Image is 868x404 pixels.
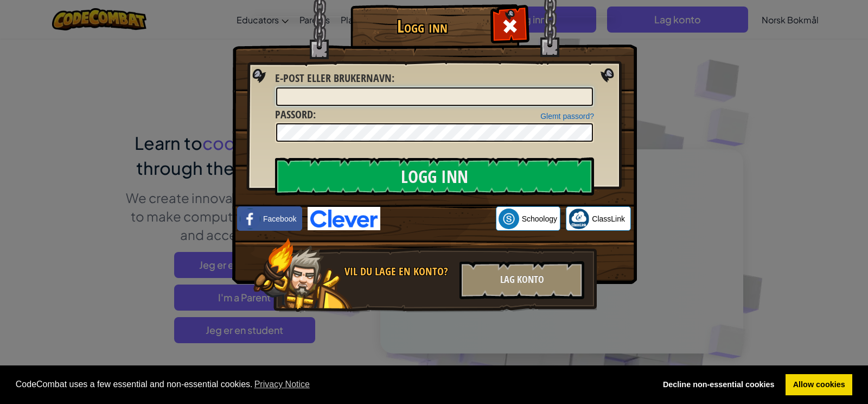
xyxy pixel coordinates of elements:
span: Passord [275,107,313,122]
img: facebook_small.png [240,209,260,229]
span: Facebook [263,213,296,224]
div: Vil du lage en konto? [344,264,453,280]
iframe: «Logg på med Google»-knapp [380,207,496,231]
a: allow cookies [786,374,852,396]
label: : [275,71,394,86]
a: learn more about cookies [253,376,312,393]
h1: Logg inn [353,17,492,36]
img: clever-logo-blue.png [308,207,380,230]
input: Logg inn [275,157,594,195]
span: Schoology [522,213,557,224]
span: ClassLink [592,213,625,224]
a: Glemt passord? [540,112,594,121]
span: CodeCombat uses a few essential and non-essential cookies. [16,376,647,393]
label: : [275,107,316,123]
span: E-post eller brukernavn [275,71,392,85]
img: classlink-logo-small.png [569,209,589,229]
a: deny cookies [655,374,782,396]
img: schoology.png [499,209,519,229]
div: Lag konto [459,261,584,299]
